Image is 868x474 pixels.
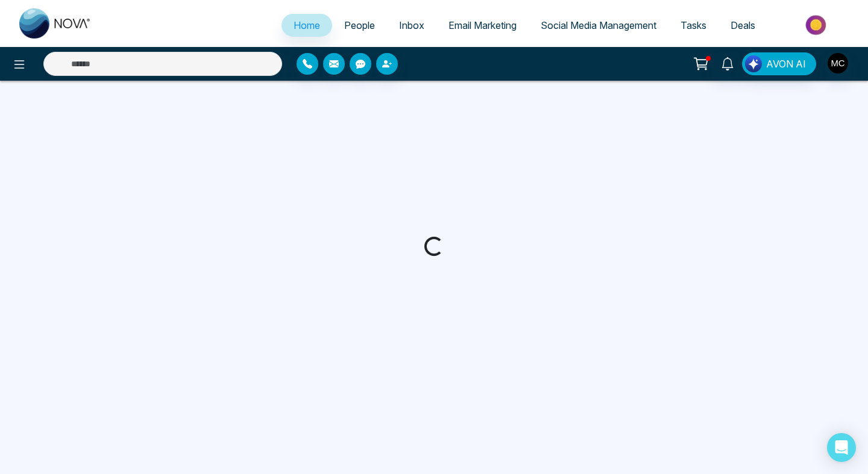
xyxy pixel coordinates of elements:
[332,14,387,37] a: People
[529,14,668,37] a: Social Media Management
[19,8,92,39] img: Nova CRM Logo
[387,14,436,37] a: Inbox
[828,53,848,73] img: User Avatar
[766,57,806,71] span: AVON AI
[668,14,719,37] a: Tasks
[436,14,529,37] a: Email Marketing
[731,19,755,31] span: Deals
[773,11,861,39] img: Market-place.gif
[281,14,332,37] a: Home
[399,19,424,31] span: Inbox
[294,19,320,31] span: Home
[448,19,517,31] span: Email Marketing
[719,14,767,37] a: Deals
[681,19,706,31] span: Tasks
[827,433,856,462] div: Open Intercom Messenger
[344,19,375,31] span: People
[745,55,762,72] img: Lead Flow
[541,19,656,31] span: Social Media Management
[742,52,816,75] button: AVON AI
